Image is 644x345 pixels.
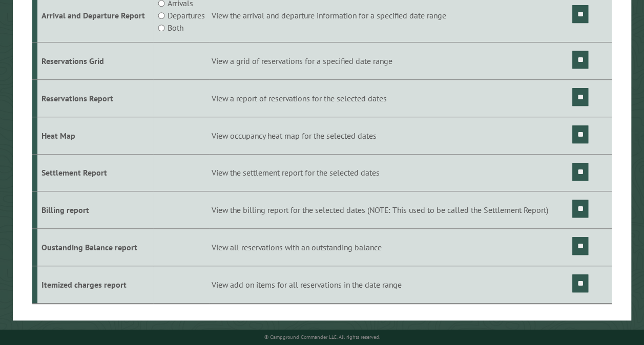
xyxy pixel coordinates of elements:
td: View the settlement report for the selected dates [210,154,571,191]
td: Reservations Report [37,79,154,117]
td: View a grid of reservations for a specified date range [210,42,571,80]
td: Heat Map [37,117,154,154]
td: Settlement Report [37,154,154,191]
td: View add on items for all reservations in the date range [210,266,571,303]
td: Oustanding Balance report [37,229,154,266]
td: Reservations Grid [37,42,154,80]
small: © Campground Commander LLC. All rights reserved. [264,334,380,340]
td: View occupancy heat map for the selected dates [210,117,571,154]
label: Both [168,21,183,34]
td: Itemized charges report [37,266,154,303]
td: View a report of reservations for the selected dates [210,79,571,117]
td: View the billing report for the selected dates (NOTE: This used to be called the Settlement Report) [210,191,571,229]
label: Departures [168,9,205,21]
td: View all reservations with an outstanding balance [210,229,571,266]
td: Billing report [37,191,154,229]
